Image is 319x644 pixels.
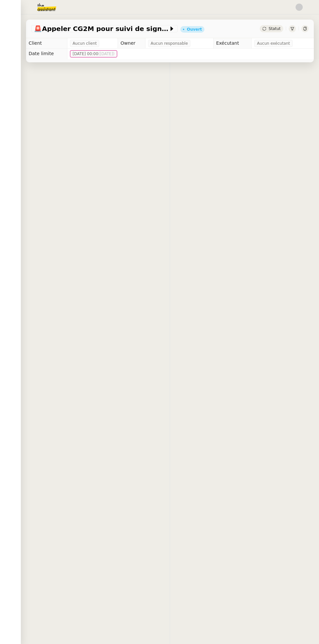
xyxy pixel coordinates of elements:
[98,52,115,56] span: ([DATE])
[73,40,97,47] span: Aucun client
[269,26,281,31] span: Statut
[187,27,202,31] div: Ouvert
[257,40,290,47] span: Aucun exécutant
[34,25,169,32] span: Appeler CG2M pour suivi de signification
[118,38,145,49] td: Owner
[26,49,67,59] td: Date limite
[26,38,67,49] td: Client
[73,51,115,57] span: [DATE] 00:00
[213,38,252,49] td: Exécutant
[151,40,188,47] span: Aucun responsable
[34,25,42,33] span: 🚨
